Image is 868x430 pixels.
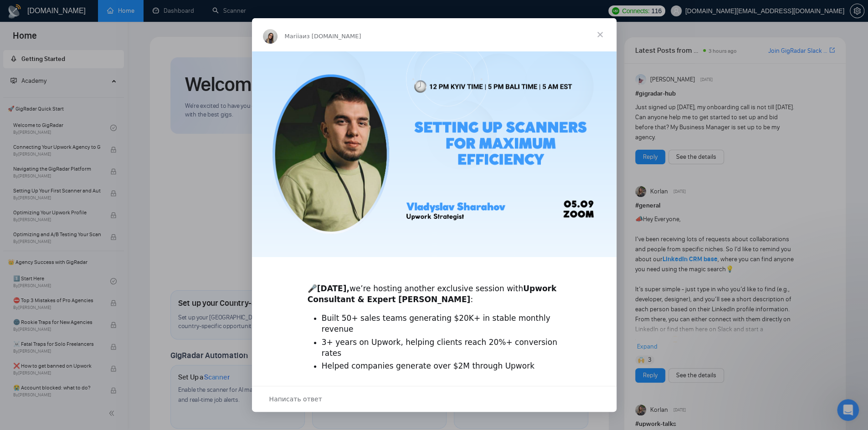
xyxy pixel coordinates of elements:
[322,337,561,359] li: 3+ years on Upwork, helping clients reach 20%+ conversion rates
[263,29,277,44] img: Profile image for Mariia
[584,18,616,51] span: Закрыть
[285,33,303,40] span: Mariia
[269,393,322,405] span: Написать ответ
[317,284,349,293] b: [DATE],
[308,284,556,304] b: Upwork Consultant & Expert [PERSON_NAME]
[308,273,561,305] div: 🎤 we’re hosting another exclusive session with :
[303,33,361,40] span: из [DOMAIN_NAME]
[322,361,561,372] li: Helped companies generate over $2M through Upwork
[322,313,561,335] li: Built 50+ sales teams generating $20K+ in stable monthly revenue
[252,386,616,412] div: Открыть разговор и ответить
